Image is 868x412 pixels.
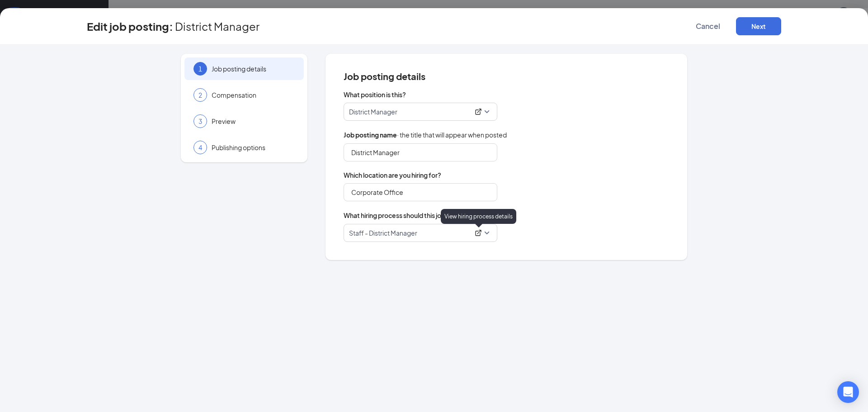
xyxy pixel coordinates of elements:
span: 2 [198,90,202,99]
svg: ExternalLink [475,229,482,237]
div: View hiring process details [441,209,516,224]
b: Job posting name [344,131,397,139]
p: District Manager [349,107,397,116]
span: 4 [198,143,202,152]
span: · the title that will appear when posted [344,130,507,140]
div: District Manager [349,107,484,116]
p: Staff - District Manager [349,228,469,237]
h3: Edit job posting: [87,19,173,34]
span: What hiring process should this job posting follow? [344,210,493,220]
span: 1 [198,64,202,73]
span: District Manager [175,22,259,31]
span: 3 [198,117,202,126]
span: Publishing options [212,143,295,152]
svg: ExternalLink [475,108,482,115]
span: Compensation [212,90,295,99]
div: Staff - District Manager [349,228,484,237]
button: Next [736,17,781,35]
div: Open Intercom Messenger [837,381,859,403]
button: Cancel [685,17,731,35]
span: Job posting details [344,72,669,81]
span: Cancel [696,22,720,31]
span: Which location are you hiring for? [344,170,669,180]
span: Job posting details [212,64,295,73]
span: Preview [212,117,295,126]
span: What position is this? [344,90,669,99]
